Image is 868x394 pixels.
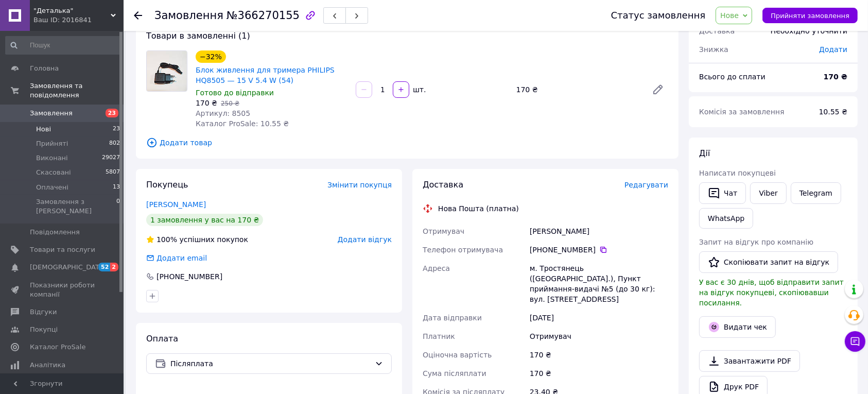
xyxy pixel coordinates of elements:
span: Отримувач [423,227,464,235]
span: Дата відправки [423,314,482,322]
span: Доставка [423,180,463,190]
span: №366270155 [227,9,300,22]
span: Скасовані [36,168,71,177]
span: Змінити покупця [327,181,392,189]
span: "Деталька" [33,6,111,15]
span: 100% [157,235,177,244]
img: Блок живлення для тримера PHILIPS HQ8505 — 15 V 5.4 W (54) [147,51,187,91]
span: Дії [699,148,710,158]
span: Написати покупцеві [699,169,776,177]
span: 170 ₴ [196,99,217,107]
div: Додати email [145,253,208,263]
span: Замовлення та повідомлення [30,81,124,100]
button: Чат [699,182,746,204]
div: [PHONE_NUMBER] [155,271,223,282]
div: 170 ₴ [528,346,670,364]
span: 23 [113,125,120,134]
span: Каталог ProSale: 10.55 ₴ [196,119,289,128]
div: успішних покупок [146,234,248,245]
span: Додати товар [146,137,668,148]
div: Статус замовлення [611,10,706,21]
b: 170 ₴ [824,73,847,81]
span: Післяплата [170,358,371,369]
span: Покупці [30,325,58,334]
div: м. Тростянець ([GEOGRAPHIC_DATA].), Пункт приймання-видачі №5 (до 30 кг): вул. [STREET_ADDRESS] [528,259,670,309]
span: Товари в замовленні (1) [146,31,250,41]
span: Каталог ProSale [30,342,85,352]
span: Замовлення [154,9,223,22]
span: Покупець [146,180,188,190]
span: 52 [98,263,110,271]
span: Всього до сплати [699,73,766,81]
span: Нове [720,11,739,20]
span: Повідомлення [30,228,80,237]
span: [DEMOGRAPHIC_DATA] [30,263,106,272]
span: Додати відгук [338,235,392,244]
span: 2 [110,263,118,271]
div: 1 замовлення у вас на 170 ₴ [146,214,263,226]
div: Додати email [155,253,208,263]
span: 5807 [106,168,120,177]
div: шт. [410,84,427,95]
span: Готово до відправки [196,89,274,97]
a: [PERSON_NAME] [146,200,206,209]
div: 170 ₴ [512,82,644,97]
span: Оплачені [36,183,68,192]
a: Viber [750,182,786,204]
div: Ваш ID: 2016841 [33,15,124,25]
span: У вас є 30 днів, щоб відправити запит на відгук покупцеві, скопіювавши посилання. [699,278,844,307]
span: Знижка [699,45,728,54]
div: [DATE] [528,309,670,327]
span: Замовлення [30,109,73,118]
span: Замовлення з [PERSON_NAME] [36,197,116,216]
span: Оціночна вартість [423,351,492,359]
div: −32% [196,50,226,63]
div: Отримувач [528,327,670,346]
div: 170 ₴ [528,364,670,383]
span: Запит на відгук про компанію [699,238,813,246]
span: Показники роботи компанії [30,281,95,299]
span: 23 [106,109,118,117]
input: Пошук [5,36,121,55]
a: Завантажити PDF [699,350,800,372]
span: Редагувати [624,181,668,189]
a: Telegram [791,182,841,204]
button: Видати чек [699,316,776,338]
span: Відгуки [30,307,57,317]
a: Редагувати [648,79,668,100]
span: Виконані [36,153,68,163]
button: Чат з покупцем [845,331,865,352]
span: 250 ₴ [221,100,239,107]
button: Скопіювати запит на відгук [699,251,838,273]
div: Нова Пошта (платна) [436,203,522,214]
span: Сума післяплати [423,369,487,378]
span: Платник [423,332,455,340]
span: Артикул: 8505 [196,109,250,117]
div: [PHONE_NUMBER] [530,245,668,255]
span: 10.55 ₴ [819,108,847,116]
span: Головна [30,64,59,73]
a: WhatsApp [699,208,753,229]
span: Товари та послуги [30,245,95,254]
span: Прийняти замовлення [771,12,849,20]
span: Прийняті [36,139,68,148]
span: 29027 [102,153,120,163]
span: Додати [819,45,847,54]
span: Аналітика [30,361,65,370]
button: Прийняти замовлення [762,8,858,23]
span: 0 [116,197,120,216]
div: [PERSON_NAME] [528,222,670,241]
span: Адреса [423,264,450,272]
span: 13 [113,183,120,192]
div: Повернутися назад [134,10,142,21]
a: Блок живлення для тримера PHILIPS HQ8505 — 15 V 5.4 W (54) [196,66,335,84]
span: Доставка [699,27,735,35]
span: Комісія за замовлення [699,108,785,116]
span: Оплата [146,334,178,344]
span: Телефон отримувача [423,246,503,254]
span: Нові [36,125,51,134]
span: 802 [109,139,120,148]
